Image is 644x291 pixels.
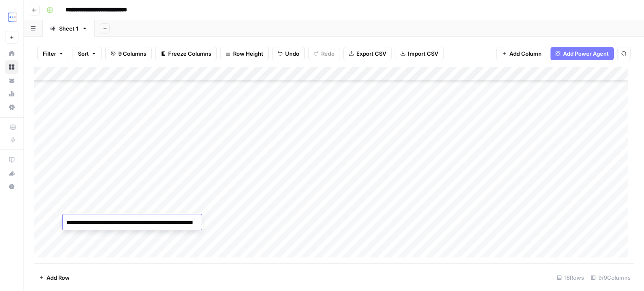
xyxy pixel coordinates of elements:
[395,47,444,60] button: Import CSV
[551,47,614,60] button: Add Power Agent
[155,47,217,60] button: Freeze Columns
[321,49,335,58] span: Redo
[5,10,20,25] img: TripleDart Logo
[34,271,75,284] button: Add Row
[118,49,146,58] span: 9 Columns
[308,47,340,60] button: Redo
[509,49,542,58] span: Add Column
[5,74,18,87] a: Your Data
[43,20,95,37] a: Sheet 1
[59,24,78,33] div: Sheet 1
[5,153,18,167] a: AirOps Academy
[73,47,102,60] button: Sort
[5,167,18,180] button: What's new?
[47,273,70,282] span: Add Row
[78,49,89,58] span: Sort
[168,49,211,58] span: Freeze Columns
[43,49,56,58] span: Filter
[343,47,392,60] button: Export CSV
[5,167,18,180] div: What's new?
[272,47,305,60] button: Undo
[5,87,18,100] a: Usage
[496,47,547,60] button: Add Column
[563,49,609,58] span: Add Power Agent
[37,47,69,60] button: Filter
[220,47,269,60] button: Row Height
[105,47,152,60] button: 9 Columns
[5,47,18,60] a: Home
[587,271,634,284] div: 9/9 Columns
[408,49,438,58] span: Import CSV
[285,49,299,58] span: Undo
[5,60,18,74] a: Browse
[356,49,386,58] span: Export CSV
[553,271,587,284] div: 18 Rows
[5,100,18,114] a: Settings
[5,180,18,193] button: Help + Support
[233,49,263,58] span: Row Height
[5,7,18,28] button: Workspace: TripleDart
